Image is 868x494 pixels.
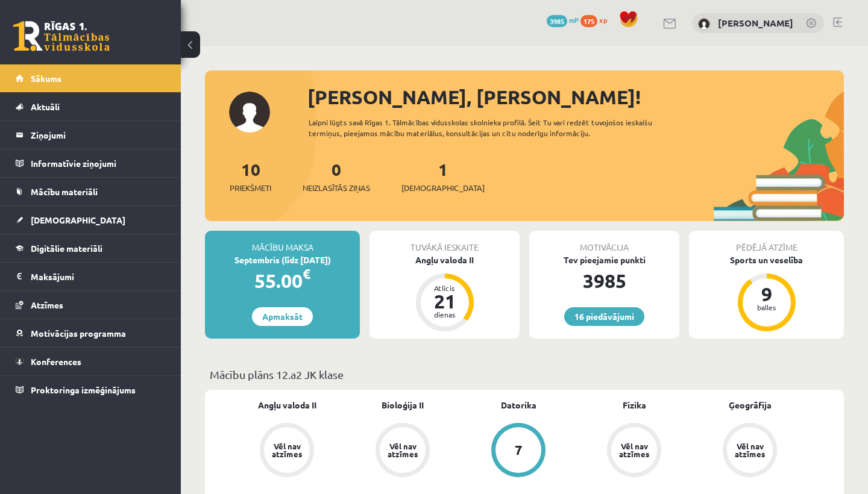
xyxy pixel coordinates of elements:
[529,254,679,266] div: Tev pieejamie punkti
[580,15,597,27] span: 175
[689,254,844,333] a: Sports un veselība 9 balles
[16,121,166,149] a: Ziņojumi
[729,399,772,411] a: Ģeogrāfija
[205,231,360,254] div: Mācību maksa
[31,384,136,395] span: Proktoringa izmēģinājums
[31,73,61,84] span: Sākums
[401,182,485,194] span: [DEMOGRAPHIC_DATA]
[564,307,644,326] a: 16 piedāvājumi
[303,158,370,194] a: 0Neizlasītās ziņas
[16,206,166,234] a: [DEMOGRAPHIC_DATA]
[16,178,166,205] a: Mācību materiāli
[205,254,360,266] div: Septembris (līdz [DATE])
[230,158,271,194] a: 10Priekšmeti
[270,442,304,458] div: Vēl nav atzīmes
[31,263,166,290] legend: Maksājumi
[252,307,313,326] a: Apmaksāt
[547,15,579,25] a: 3985 mP
[401,158,485,194] a: 1[DEMOGRAPHIC_DATA]
[345,423,461,480] a: Vēl nav atzīmes
[205,266,360,295] div: 55.00
[303,182,370,194] span: Neizlasītās ziņas
[13,21,110,51] a: Rīgas 1. Tālmācības vidusskola
[16,348,166,375] a: Konferences
[370,231,520,254] div: Tuvākā ieskaite
[386,442,420,458] div: Vēl nav atzīmes
[733,442,767,458] div: Vēl nav atzīmes
[31,299,63,310] span: Atzīmes
[501,399,536,411] a: Datorika
[303,265,310,283] span: €
[698,18,710,30] img: Keitija Stalberga
[623,399,646,411] a: Fizika
[569,15,579,25] span: mP
[547,15,567,27] span: 3985
[461,423,576,480] a: 7
[689,254,844,266] div: Sports un veselība
[16,263,166,290] a: Maksājumi
[749,284,785,304] div: 9
[31,328,126,339] span: Motivācijas programma
[580,15,613,25] a: 175 xp
[427,284,463,292] div: Atlicis
[31,149,166,177] legend: Informatīvie ziņojumi
[692,423,808,480] a: Vēl nav atzīmes
[689,231,844,254] div: Pēdējā atzīme
[576,423,692,480] a: Vēl nav atzīmes
[210,366,839,383] p: Mācību plāns 12.a2 JK klase
[31,101,60,112] span: Aktuāli
[31,121,166,149] legend: Ziņojumi
[529,266,679,295] div: 3985
[427,292,463,311] div: 21
[16,291,166,319] a: Atzīmes
[16,376,166,404] a: Proktoringa izmēģinājums
[31,214,125,225] span: [DEMOGRAPHIC_DATA]
[370,254,520,266] div: Angļu valoda II
[16,234,166,262] a: Digitālie materiāli
[31,356,81,367] span: Konferences
[230,182,271,194] span: Priekšmeti
[617,442,651,458] div: Vēl nav atzīmes
[229,423,345,480] a: Vēl nav atzīmes
[370,254,520,333] a: Angļu valoda II Atlicis 21 dienas
[427,311,463,318] div: dienas
[16,149,166,177] a: Informatīvie ziņojumi
[515,443,523,457] div: 7
[718,17,793,29] a: [PERSON_NAME]
[382,399,424,411] a: Bioloģija II
[529,231,679,254] div: Motivācija
[16,319,166,347] a: Motivācijas programma
[749,304,785,311] div: balles
[599,15,607,25] span: xp
[31,243,102,254] span: Digitālie materiāli
[16,64,166,92] a: Sākums
[31,186,98,197] span: Mācību materiāli
[258,399,316,411] a: Angļu valoda II
[307,83,844,111] div: [PERSON_NAME], [PERSON_NAME]!
[16,93,166,120] a: Aktuāli
[309,117,692,139] div: Laipni lūgts savā Rīgas 1. Tālmācības vidusskolas skolnieka profilā. Šeit Tu vari redzēt tuvojošo...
